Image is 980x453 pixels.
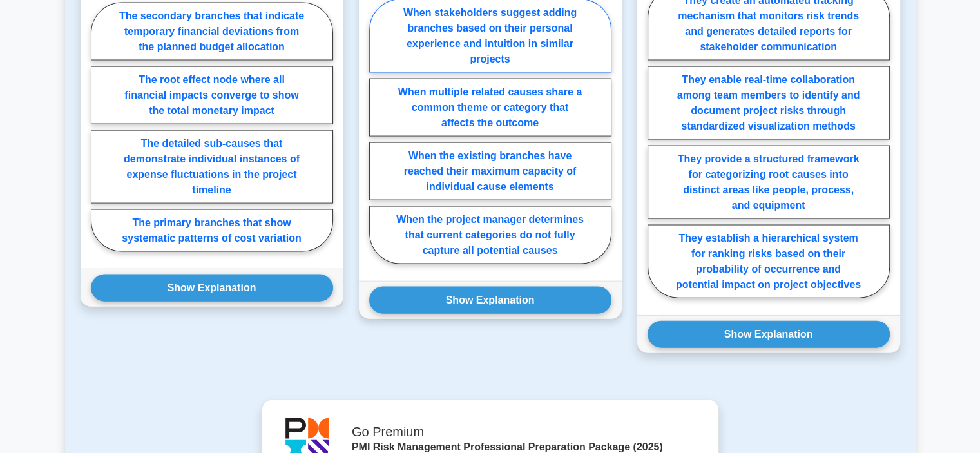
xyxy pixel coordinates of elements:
[648,66,890,140] label: They enable real-time collaboration among team members to identify and document project risks thr...
[91,275,333,302] button: Show Explanation
[91,130,333,204] label: The detailed sub-causes that demonstrate individual instances of expense fluctuations in the proj...
[369,142,611,200] label: When the existing branches have reached their maximum capacity of individual cause elements
[91,66,333,124] label: The root effect node where all financial impacts converge to show the total monetary impact
[369,206,611,264] label: When the project manager determines that current categories do not fully capture all potential ca...
[369,79,611,137] label: When multiple related causes share a common theme or category that affects the outcome
[369,287,611,314] button: Show Explanation
[648,225,890,298] label: They establish a hierarchical system for ranking risks based on their probability of occurrence a...
[648,321,890,348] button: Show Explanation
[91,209,333,252] label: The primary branches that show systematic patterns of cost variation
[648,146,890,219] label: They provide a structured framework for categorizing root causes into distinct areas like people,...
[91,3,333,61] label: The secondary branches that indicate temporary financial deviations from the planned budget alloc...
